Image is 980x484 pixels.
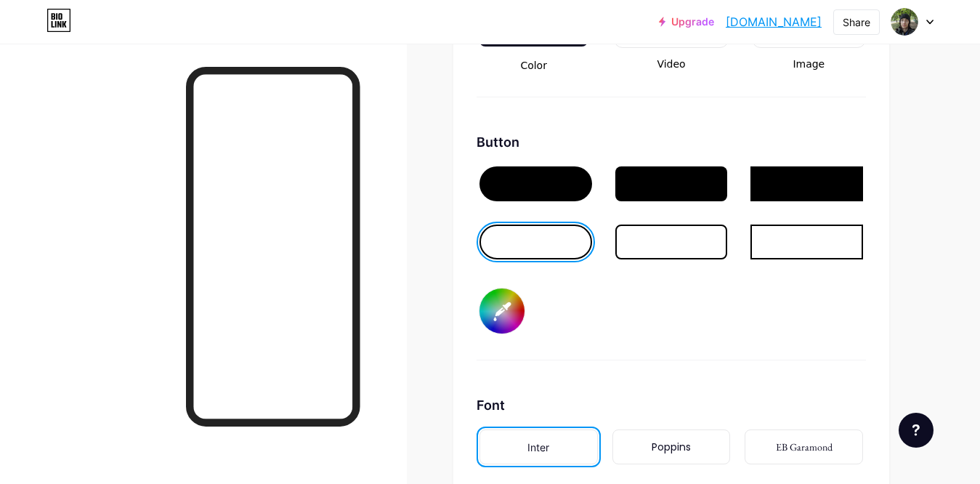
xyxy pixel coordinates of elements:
a: Upgrade [659,16,714,28]
span: Color [477,58,591,73]
a: [DOMAIN_NAME] [726,13,822,31]
div: Poppins [652,440,691,455]
div: Font [477,395,866,415]
div: Share [843,15,870,30]
img: Дима Красноштан [891,8,918,36]
div: Button [477,132,866,152]
div: Inter [527,440,549,455]
span: Image [752,57,866,72]
div: EB Garamond [776,440,833,455]
span: Video [614,57,728,72]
